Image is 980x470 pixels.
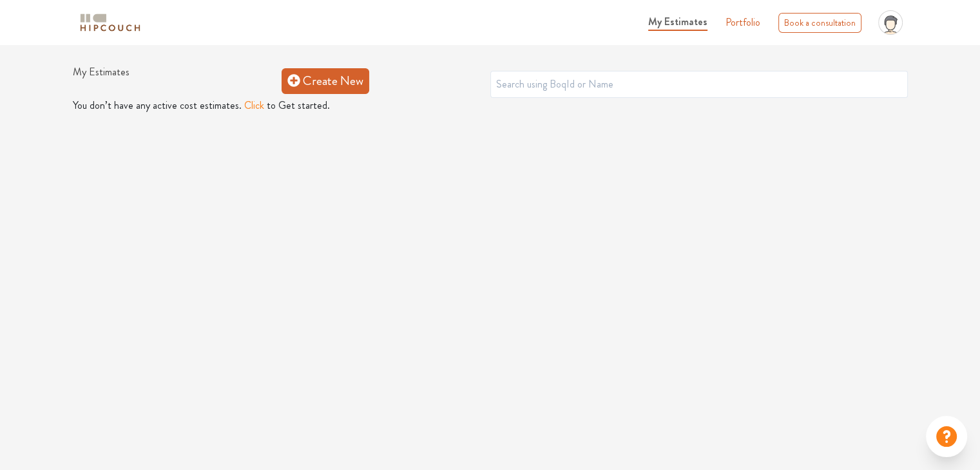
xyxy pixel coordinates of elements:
span: logo-horizontal.svg [78,8,142,37]
button: Click [244,98,264,113]
span: My Estimates [648,14,707,29]
a: Create New [282,68,369,94]
h1: My Estimates [73,66,282,95]
img: logo-horizontal.svg [78,12,142,34]
input: Search using BoqId or Name [490,71,908,98]
p: You don’t have any active cost estimates. to Get started. [73,98,908,113]
a: Portfolio [725,15,760,30]
div: Book a consultation [778,13,861,33]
